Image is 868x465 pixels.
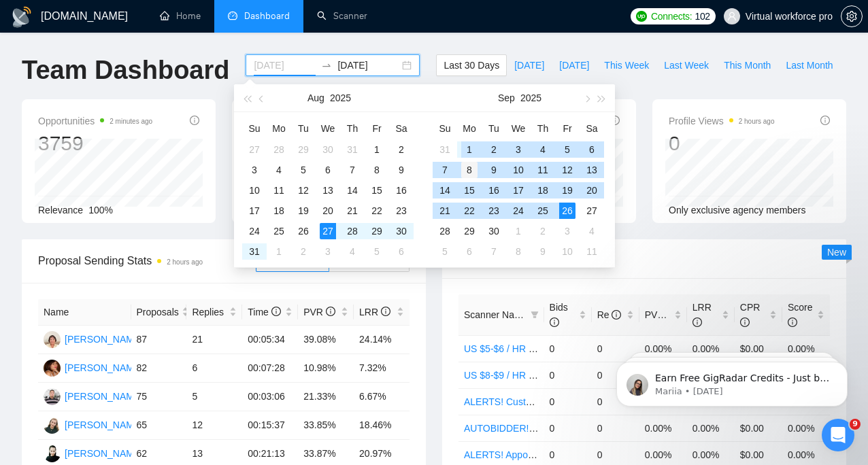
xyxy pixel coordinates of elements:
[822,419,854,451] iframe: Intercom live chat
[295,223,312,239] div: 26
[295,203,312,219] div: 19
[486,182,502,199] div: 16
[528,305,541,325] span: filter
[724,58,771,73] span: This Month
[727,12,737,21] span: user
[389,139,414,160] td: 2025-08-02
[38,252,256,269] span: Proposal Sending Stats
[242,180,267,201] td: 2025-08-10
[389,180,414,201] td: 2025-08-16
[254,58,316,73] input: Start date
[788,302,813,328] span: Score
[464,370,593,381] a: US $8-$9 / HR - Telemarketing
[458,250,830,267] span: Scanner Breakdown
[320,203,336,219] div: 20
[369,162,385,178] div: 8
[340,241,365,262] td: 2025-09-04
[271,162,287,178] div: 4
[344,203,361,219] div: 21
[320,182,336,199] div: 13
[584,223,600,239] div: 4
[841,5,863,27] button: setting
[137,305,179,320] span: Proposals
[389,221,414,241] td: 2025-08-30
[267,221,291,241] td: 2025-08-25
[464,309,527,320] span: Scanner Name
[610,116,620,125] span: info-circle
[506,160,531,180] td: 2025-09-10
[291,118,316,139] th: Tu
[267,160,291,180] td: 2025-08-04
[531,160,555,180] td: 2025-09-11
[531,180,555,201] td: 2025-09-18
[369,243,385,260] div: 5
[716,54,778,76] button: This Month
[340,139,365,160] td: 2025-07-31
[506,180,531,201] td: 2025-09-17
[437,162,453,178] div: 7
[44,333,143,344] a: JA[PERSON_NAME]
[482,118,506,139] th: Tu
[59,52,235,65] p: Message from Mariia, sent 6w ago
[559,141,575,158] div: 5
[88,205,113,216] span: 100%
[580,241,604,262] td: 2025-10-11
[486,243,502,260] div: 7
[320,243,336,260] div: 3
[482,180,506,201] td: 2025-09-16
[65,332,143,347] div: [PERSON_NAME]
[580,221,604,241] td: 2025-10-04
[186,326,242,354] td: 21
[244,10,290,22] span: Dashboard
[651,9,692,24] span: Connects:
[636,11,647,22] img: upwork-logo.png
[131,299,187,326] th: Proposals
[246,243,263,260] div: 31
[498,84,515,111] button: Sep
[510,182,527,199] div: 17
[267,241,291,262] td: 2025-09-01
[482,139,506,160] td: 2025-09-02
[22,54,229,86] h1: Team Dashboard
[559,223,575,239] div: 3
[596,333,868,428] iframe: Intercom notifications message
[433,180,457,201] td: 2025-09-14
[271,307,281,316] span: info-circle
[461,141,478,158] div: 1
[192,305,227,320] span: Replies
[841,11,862,22] span: setting
[592,335,639,362] td: 0
[365,241,389,262] td: 2025-09-05
[507,54,552,76] button: [DATE]
[389,201,414,221] td: 2025-08-23
[316,221,340,241] td: 2025-08-27
[559,162,575,178] div: 12
[393,141,410,158] div: 2
[354,354,410,383] td: 7.32%
[316,201,340,221] td: 2025-08-20
[38,205,83,216] span: Relevance
[669,131,775,156] div: 0
[186,354,242,383] td: 6
[580,201,604,221] td: 2025-09-27
[555,201,580,221] td: 2025-09-26
[457,201,482,221] td: 2025-09-22
[433,139,457,160] td: 2025-08-31
[437,203,453,219] div: 21
[271,203,287,219] div: 18
[393,162,410,178] div: 9
[316,139,340,160] td: 2025-07-30
[580,139,604,160] td: 2025-09-06
[669,113,775,129] span: Profile Views
[344,162,361,178] div: 7
[321,60,332,71] span: swap-right
[850,419,861,430] span: 9
[330,84,351,111] button: 2025
[344,223,361,239] div: 28
[316,118,340,139] th: We
[592,362,639,388] td: 0
[510,223,527,239] div: 1
[580,180,604,201] td: 2025-09-20
[246,162,263,178] div: 3
[482,201,506,221] td: 2025-09-23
